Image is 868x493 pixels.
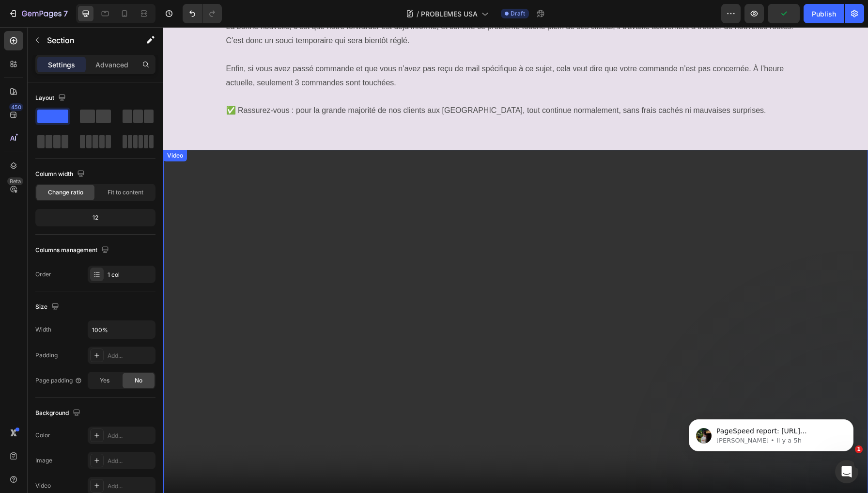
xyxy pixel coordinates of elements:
[35,407,82,420] div: Background
[135,376,142,385] span: No
[100,376,109,385] span: Yes
[855,445,863,453] span: 1
[35,481,51,490] div: Video
[47,34,126,46] p: Section
[2,124,22,133] div: Video
[35,244,111,257] div: Columns management
[37,211,154,224] div: 12
[35,270,51,279] div: Order
[163,27,868,493] iframe: Design area
[108,482,153,491] div: Add...
[108,188,143,197] span: Fit to content
[63,35,642,63] p: Enfin, si vous avez passé commande et que vous n’avez pas reçu de mail spécifique à ce sujet, cel...
[35,168,87,181] div: Column width
[48,188,83,197] span: Change ratio
[48,60,75,70] p: Settings
[35,325,51,334] div: Width
[4,4,72,23] button: 7
[35,92,68,105] div: Layout
[812,9,836,19] div: Publish
[511,9,525,18] span: Draft
[63,77,642,91] p: ✅ Rassurez-vous : pour la grande majorité de nos clients aux [GEOGRAPHIC_DATA], tout continue nor...
[63,8,68,19] p: 7
[88,321,155,338] input: Auto
[35,376,82,385] div: Page padding
[421,9,478,19] span: PROBLEMES USA
[108,457,153,465] div: Add...
[108,270,153,279] div: 1 col
[804,4,844,23] button: Publish
[35,301,61,314] div: Size
[835,460,858,483] iframe: Intercom live chat
[108,431,153,440] div: Add...
[417,9,419,19] span: /
[35,456,52,465] div: Image
[183,4,222,23] div: Undo/Redo
[9,103,23,111] div: 450
[35,351,58,360] div: Padding
[7,177,23,185] div: Beta
[108,351,153,360] div: Add...
[35,431,50,440] div: Color
[674,399,868,467] iframe: Intercom notifications message
[95,60,128,70] p: Advanced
